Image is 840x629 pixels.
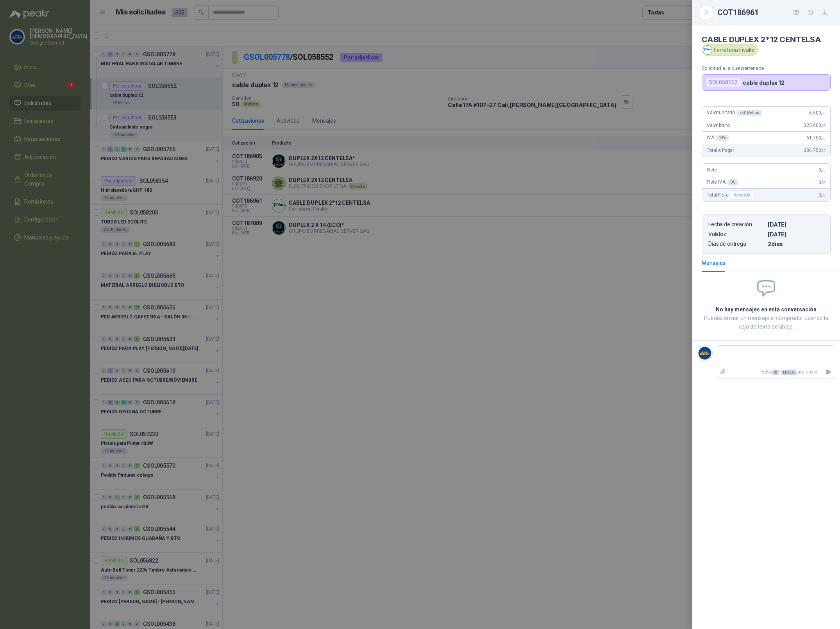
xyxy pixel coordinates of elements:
div: x 50 Metros [736,110,762,116]
span: Total a Pagar [707,148,734,153]
p: Pulsa + para enviar [729,365,822,379]
span: Total Flete [707,190,755,200]
div: Incluido [730,190,753,200]
div: Ferreteria Fivalle [702,44,758,56]
p: Solicitud a la que pertenece [702,65,831,71]
p: [DATE] [768,221,824,228]
p: Fecha de creación [708,221,765,228]
p: Días de entrega [708,241,765,247]
span: 61.750 [806,135,826,141]
span: ⌘ [772,370,779,375]
div: 19 % [716,135,729,141]
span: 6.500 [809,110,826,116]
span: 325.000 [804,123,826,128]
img: Company Logo [697,346,712,361]
span: 0 [819,180,826,185]
span: ,00 [821,168,826,172]
span: ,00 [821,193,826,197]
div: SOL058552 [705,78,741,87]
span: Flete IVA [707,179,738,186]
div: Mensajes [702,259,726,267]
button: Enviar [822,365,835,379]
span: IVA [707,135,729,141]
img: Company Logo [703,46,712,54]
span: ,00 [821,111,826,115]
span: ,00 [821,148,826,153]
span: Valor bruto [707,123,729,128]
p: Validez [708,231,765,238]
div: 0 % [727,179,738,186]
p: 2 dias [768,241,824,247]
span: ,00 [821,123,826,128]
span: 386.750 [804,148,826,153]
span: ,00 [821,136,826,140]
span: ENTER [781,370,795,375]
span: ,00 [821,180,826,185]
span: 0 [819,192,826,198]
span: 0 [819,167,826,173]
span: Flete [707,167,717,173]
span: Valor unitario [707,110,762,116]
button: Close [702,8,711,17]
p: Puedes enviar un mensaje al comprador usando la caja de texto de abajo. [702,314,831,331]
p: [DATE] [768,231,824,238]
h4: CABLE DUPLEX 2*12 CENTELSA [702,35,831,44]
h2: No hay mensajes en esta conversación [702,305,831,314]
div: COT186961 [717,6,831,19]
label: Adjuntar archivos [716,365,729,379]
p: cable duplex 12 [743,79,785,86]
